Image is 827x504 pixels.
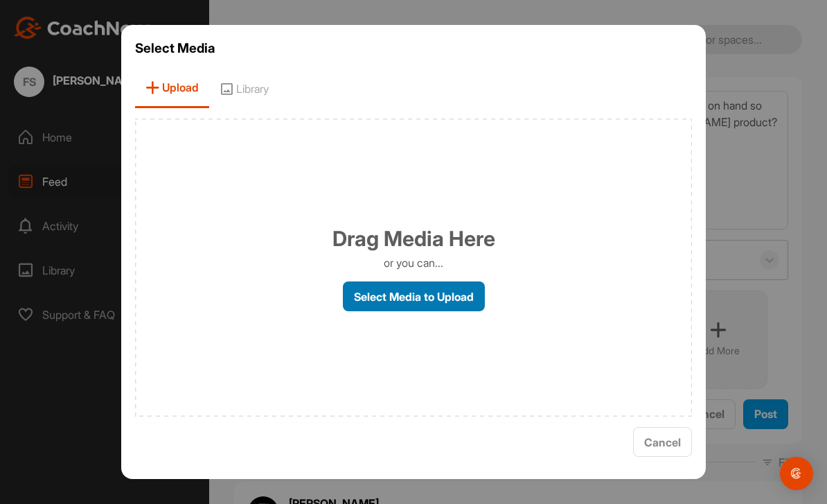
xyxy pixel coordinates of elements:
[644,435,681,449] span: Cancel
[332,223,495,254] h1: Drag Media Here
[135,69,209,108] span: Upload
[780,457,813,490] div: Open Intercom Messenger
[633,427,692,457] button: Cancel
[384,254,443,271] p: or you can...
[343,281,485,311] label: Select Media to Upload
[135,39,692,58] h3: Select Media
[209,69,279,108] span: Library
